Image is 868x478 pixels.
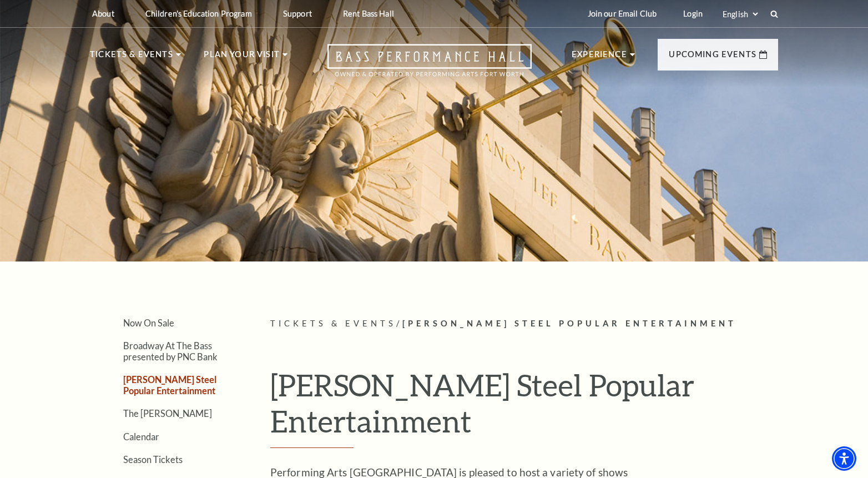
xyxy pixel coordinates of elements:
select: Select: [720,9,760,19]
a: Broadway At The Bass presented by PNC Bank [123,340,218,361]
a: The [PERSON_NAME] [123,408,212,419]
p: Upcoming Events [669,48,756,68]
p: About [92,9,114,18]
span: [PERSON_NAME] Steel Popular Entertainment [402,319,736,328]
p: Support [283,9,312,18]
span: Tickets & Events [270,319,396,328]
a: Calendar [123,431,159,442]
a: Open this option [287,44,572,88]
p: Experience [572,48,627,68]
div: Accessibility Menu [832,446,856,471]
a: [PERSON_NAME] Steel Popular Entertainment [123,374,216,395]
p: Rent Bass Hall [343,9,394,18]
p: Tickets & Events [90,48,173,68]
a: Now On Sale [123,318,174,328]
a: Season Tickets [123,454,183,465]
p: Plan Your Visit [204,48,280,68]
h1: [PERSON_NAME] Steel Popular Entertainment [270,367,778,449]
p: / [270,317,778,331]
p: Children's Education Program [145,9,252,18]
